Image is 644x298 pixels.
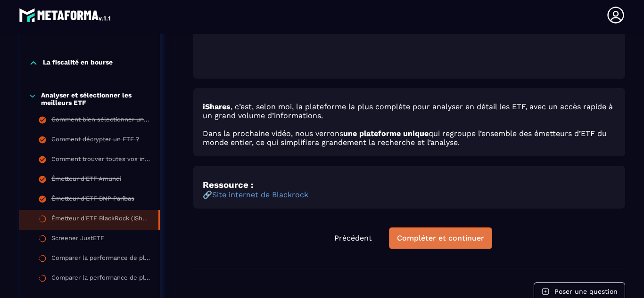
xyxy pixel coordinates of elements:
[51,136,139,146] div: Comment décrypter un ETF ?
[51,234,104,245] div: Screener JustETF
[203,129,616,147] p: Dans la prochaine vidéo, nous verrons qui regroupe l’ensemble des émetteurs d’ETF du monde entier...
[203,102,231,111] strong: iShares
[203,180,254,190] strong: Ressource :
[327,228,380,249] button: Précédent
[51,195,134,205] div: Émetteur d'ETF BNP Paribas
[212,190,308,199] a: Site internet de Blackrock
[43,58,113,68] p: La fiscalité en bourse
[343,129,429,138] strong: une plateforme unique
[203,102,616,120] p: , c’est, selon moi, la plateforme la plus complète pour analyser en détail les ETF, avec un accès...
[389,227,492,249] button: Compléter et continuer
[19,6,112,24] img: logo
[51,155,150,166] div: Comment trouver toutes vos infos sur vos ETF
[41,91,150,106] p: Analyser et sélectionner les meilleurs ETF
[51,254,150,265] div: Comparer la performance de plusieurs ETF
[203,190,616,199] p: 🔗
[51,175,121,185] div: Émetteur d'ETF Amundi
[51,274,150,284] div: Comparer la performance de plusieurs ETF
[51,215,149,225] div: Émetteur d'ETF BlackRock (iShares)
[51,116,150,126] div: Comment bien sélectionner un ETF ?
[397,234,484,243] div: Compléter et continuer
